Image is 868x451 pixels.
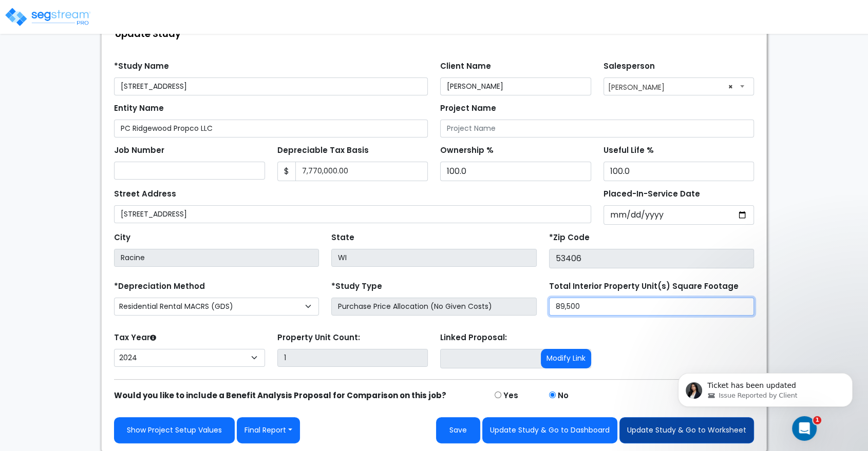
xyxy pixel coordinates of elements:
label: Salesperson [603,61,655,72]
input: total square foot [549,298,754,316]
label: No [558,390,569,402]
iframe: Intercom notifications message [663,351,868,423]
img: logo_pro_r.png [4,7,91,27]
label: Tax Year [114,332,156,344]
label: *Study Type [331,281,382,292]
button: Update Study & Go to Worksheet [619,417,754,443]
label: Entity Name [114,103,164,114]
label: Useful Life % [603,145,654,156]
input: Study Name [114,77,428,95]
label: Project Name [440,103,496,114]
input: Client Name [440,77,591,95]
label: Job Number [114,145,164,156]
input: Depreciation [603,162,754,181]
input: 0.00 [295,162,428,181]
input: Ownership [440,162,591,181]
span: $ [277,162,296,181]
label: State [331,232,354,244]
input: Building Count [277,349,428,367]
input: Zip Code [549,249,754,268]
a: Show Project Setup Values [114,417,235,443]
button: Save [436,417,480,443]
span: 1 [813,416,821,424]
label: Placed-In-Service Date [603,188,700,200]
span: Asher Fried [604,78,754,94]
label: *Study Name [114,61,169,72]
label: Ownership % [440,145,494,156]
label: City [114,232,130,244]
label: Yes [503,390,518,402]
label: *Depreciation Method [114,281,205,292]
label: Depreciable Tax Basis [277,145,369,156]
label: Street Address [114,188,176,200]
label: *Zip Code [549,232,590,244]
label: Linked Proposal: [440,332,507,344]
button: Modify Link [541,349,591,368]
input: Entity Name [114,120,428,138]
strong: Would you like to include a Benefit Analysis Proposal for Comparison on this job? [114,390,446,401]
span: × [728,80,733,94]
label: Client Name [440,61,491,72]
input: Project Name [440,120,754,138]
button: Final Report [237,417,300,443]
label: Property Unit Count: [277,332,360,344]
button: Update Study & Go to Dashboard [482,417,617,443]
input: Street Address [114,205,591,223]
iframe: Intercom live chat [792,416,817,441]
span: Asher Fried [603,77,754,95]
label: Total Interior Property Unit(s) Square Footage [549,281,739,292]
